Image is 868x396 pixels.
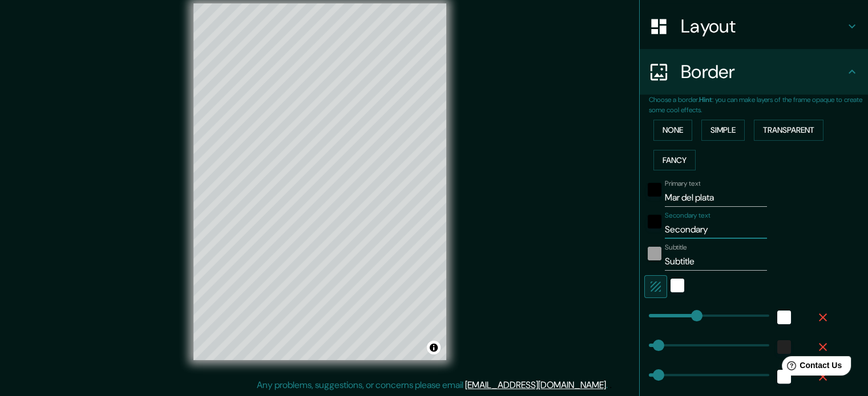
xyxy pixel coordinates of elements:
button: color-222222 [777,340,791,354]
div: . [608,378,609,392]
a: [EMAIL_ADDRESS][DOMAIN_NAME] [465,379,606,391]
h4: Layout [681,15,845,38]
button: Fancy [653,150,696,171]
button: black [648,183,661,197]
p: Any problems, suggestions, or concerns please email . [257,378,608,392]
button: Transparent [754,120,823,141]
div: . [609,378,612,392]
button: white [777,311,791,324]
label: Primary text [665,179,700,189]
iframe: Help widget launcher [766,352,855,383]
p: Choose a border. : you can make layers of the frame opaque to create some cool effects. [649,95,868,115]
div: Layout [640,3,868,49]
button: None [653,120,692,141]
button: Simple [701,120,745,141]
h4: Border [681,60,845,83]
div: Border [640,49,868,95]
button: color-222222 [648,247,661,260]
button: white [671,279,684,292]
button: Toggle attribution [427,341,441,354]
button: black [648,215,661,228]
b: Hint [699,95,712,104]
label: Secondary text [665,211,710,221]
label: Subtitle [665,243,687,252]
